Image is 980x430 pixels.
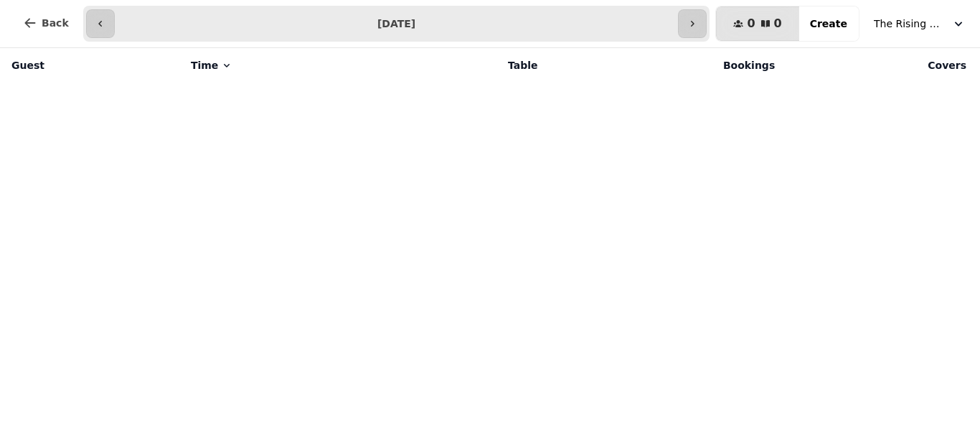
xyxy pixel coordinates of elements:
span: Back [42,18,69,28]
button: Time [191,58,232,73]
button: 00 [716,6,798,41]
button: Create [798,6,859,41]
button: Back [11,6,80,40]
th: Table [385,48,547,83]
button: The Rising Sun [865,11,974,37]
span: 0 [747,18,755,29]
span: 0 [774,18,782,29]
span: Time [191,58,218,73]
span: Create [810,19,847,29]
span: The Rising Sun [874,17,946,31]
th: Bookings [547,48,784,83]
th: Covers [783,48,975,83]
